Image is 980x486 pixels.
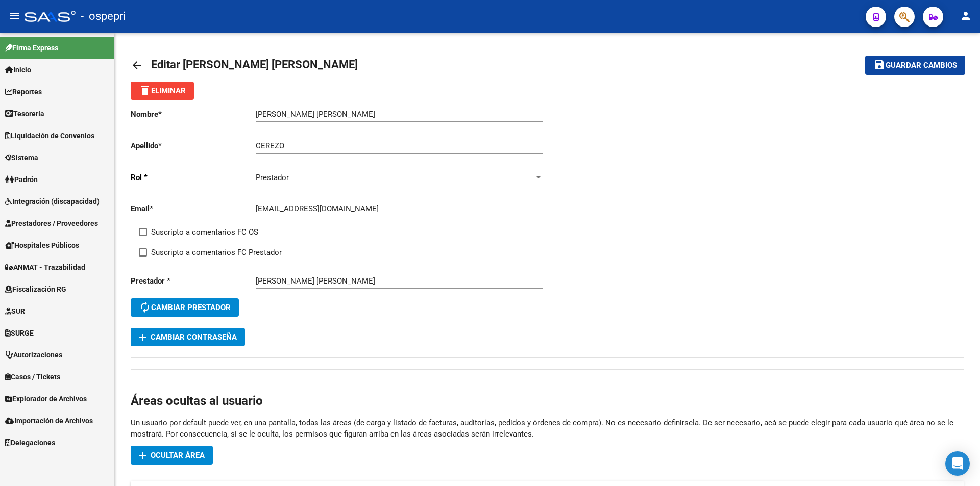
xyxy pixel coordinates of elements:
span: Prestador [256,173,289,182]
span: Casos / Tickets [5,371,60,382]
span: ANMAT - Trazabilidad [5,262,85,273]
span: Suscripto a comentarios FC Prestador [151,246,282,259]
h1: Áreas ocultas al usuario [131,393,964,409]
button: Cambiar prestador [131,298,239,317]
mat-icon: arrow_back [131,59,143,71]
mat-icon: menu [8,10,20,22]
span: Reportes [5,86,42,97]
span: Suscripto a comentarios FC OS [151,226,258,238]
div: Open Intercom Messenger [945,451,970,476]
p: Email [131,203,256,214]
button: Cambiar Contraseña [131,328,245,346]
span: - ospepri [81,5,126,28]
button: Eliminar [131,82,194,100]
span: Delegaciones [5,437,55,448]
p: Un usuario por default puede ver, en una pantalla, todas las áreas (de carga y listado de factura... [131,417,964,440]
span: Hospitales Públicos [5,240,79,251]
span: Ocultar área [151,451,205,460]
span: Explorador de Archivos [5,393,87,404]
span: Cambiar Contraseña [139,332,237,342]
mat-icon: add [136,449,149,462]
span: SURGE [5,327,34,339]
mat-icon: save [873,59,886,71]
span: Prestadores / Proveedores [5,218,98,229]
mat-icon: autorenew [139,301,151,313]
span: Integración (discapacidad) [5,196,100,207]
span: Padrón [5,174,38,185]
p: Nombre [131,109,256,120]
p: Apellido [131,140,256,151]
mat-icon: add [136,331,149,344]
span: Fiscalización RG [5,284,66,295]
span: SUR [5,305,25,317]
mat-icon: person [960,10,972,22]
span: Editar [PERSON_NAME] [PERSON_NAME] [151,58,358,71]
span: Liquidación de Convenios [5,130,94,141]
span: Guardar cambios [886,61,957,70]
span: Sistema [5,152,38,163]
button: Ocultar área [131,446,213,465]
span: Firma Express [5,42,58,54]
span: Importación de Archivos [5,415,93,426]
mat-icon: delete [139,84,151,96]
button: Guardar cambios [865,56,965,74]
p: Rol * [131,172,256,183]
span: Tesorería [5,108,44,119]
span: Cambiar prestador [139,303,231,312]
span: Inicio [5,64,31,75]
span: Eliminar [139,86,186,95]
p: Prestador * [131,275,256,287]
span: Autorizaciones [5,349,62,361]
